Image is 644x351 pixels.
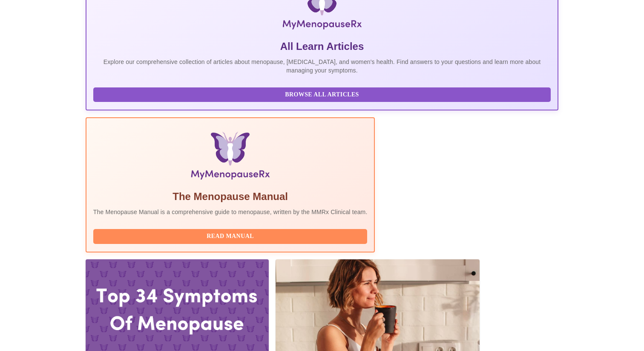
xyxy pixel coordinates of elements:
h5: The Menopause Manual [93,190,368,203]
button: Read Manual [93,229,368,244]
img: Menopause Manual [137,132,324,183]
p: Explore our comprehensive collection of articles about menopause, [MEDICAL_DATA], and women's hea... [93,58,551,75]
a: Read Manual [93,232,370,239]
span: Browse All Articles [102,90,542,100]
h5: All Learn Articles [93,40,551,53]
button: Browse All Articles [93,87,551,102]
span: Read Manual [102,231,359,242]
p: The Menopause Manual is a comprehensive guide to menopause, written by the MMRx Clinical team. [93,208,368,216]
a: Browse All Articles [93,90,553,98]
